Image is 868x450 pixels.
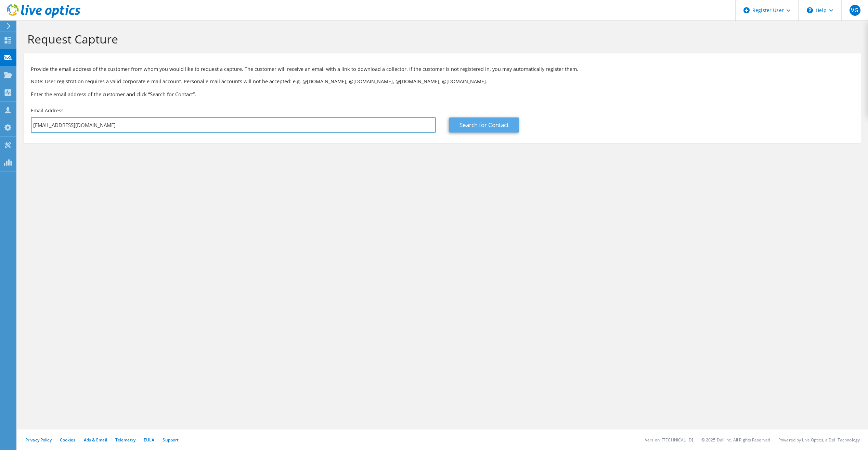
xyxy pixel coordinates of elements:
[31,78,854,85] p: Note: User registration requires a valid corporate e-mail account. Personal e-mail accounts will ...
[115,437,135,443] a: Telemetry
[27,32,854,46] h1: Request Capture
[645,437,693,443] li: Version: [TECHNICAL_ID]
[25,437,52,443] a: Privacy Policy
[449,117,519,133] a: Search for Contact
[163,437,179,443] a: Support
[807,7,813,13] svg: \n
[31,107,64,114] label: Email Address
[701,437,770,443] li: © 2025 Dell Inc. All Rights Reserved
[31,90,854,98] h3: Enter the email address of the customer and click “Search for Contact”.
[60,437,76,443] a: Cookies
[778,437,860,443] li: Powered by Live Optics, a Dell Technology
[84,437,107,443] a: Ads & Email
[850,5,860,16] span: VG
[144,437,154,443] a: EULA
[31,65,854,73] p: Provide the email address of the customer from whom you would like to request a capture. The cust...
